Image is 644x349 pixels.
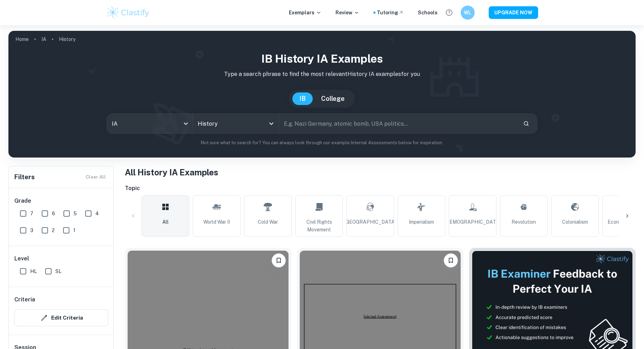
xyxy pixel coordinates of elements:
div: IA [107,114,193,133]
span: World War II [203,218,230,226]
span: 2 [52,226,55,234]
button: IB [292,92,313,105]
button: Bookmark [272,253,286,267]
h6: WL [463,9,472,16]
span: SL [55,267,61,275]
p: Not sure what to search for? You can always look through our example Internal Assessments below f... [14,139,630,146]
span: [GEOGRAPHIC_DATA] [344,218,396,226]
span: Civil Rights Movement [298,218,340,233]
h6: Level [14,254,108,263]
span: 7 [30,210,33,217]
span: HL [30,267,37,275]
input: E.g. Nazi Germany, atomic bomb, USA politics... [279,114,518,133]
p: Exemplars [289,9,321,16]
button: UPGRADE NOW [489,6,538,19]
span: 4 [95,210,99,217]
span: Colonialism [562,218,588,226]
a: IA [41,34,46,44]
span: 6 [52,210,55,217]
span: All [162,218,169,226]
button: College [314,92,352,105]
button: Search [520,118,532,130]
span: Cold War [258,218,278,226]
span: [DEMOGRAPHIC_DATA] [445,218,501,226]
button: Open [266,119,276,128]
h6: Topic [125,184,636,193]
img: Clastify logo [106,6,151,20]
span: Revolution [511,218,536,226]
span: Imperialism [409,218,434,226]
h6: Filters [14,172,35,182]
a: Schools [418,9,438,16]
button: Edit Criteria [14,309,108,326]
img: profile cover [8,31,636,158]
h6: Criteria [14,295,35,304]
h6: Grade [14,197,108,205]
button: Help and Feedback [443,7,455,19]
span: 1 [73,226,75,234]
button: Bookmark [444,253,458,267]
p: Review [335,9,359,16]
button: WL [461,6,475,20]
a: Tutoring [377,9,404,16]
a: Home [15,34,29,44]
h1: IB History IA examples [14,50,630,67]
span: 3 [30,226,33,234]
p: Type a search phrase to find the most relevant History IA examples for you [14,70,630,78]
span: 5 [74,210,77,217]
h1: All History IA Examples [125,166,636,179]
p: History [59,35,75,43]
